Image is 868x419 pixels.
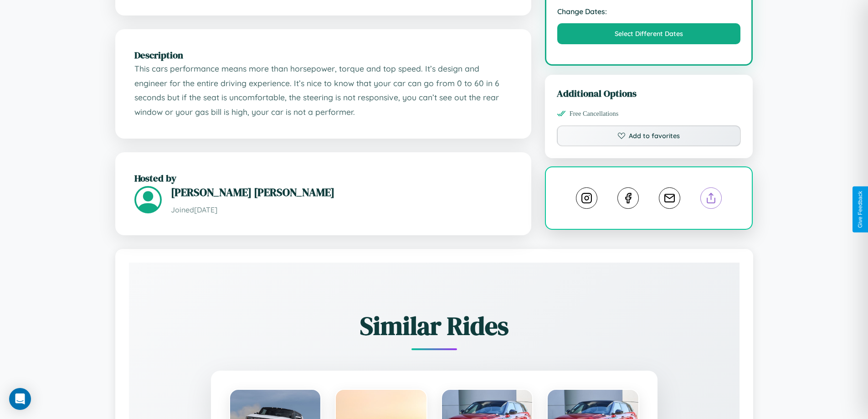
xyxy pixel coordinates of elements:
[134,48,512,62] h2: Description
[557,7,741,16] strong: Change Dates:
[171,203,512,217] p: Joined [DATE]
[134,171,512,185] h2: Hosted by
[557,23,741,44] button: Select Different Dates
[557,125,741,146] button: Add to favorites
[9,388,31,410] div: Open Intercom Messenger
[161,308,708,343] h2: Similar Rides
[134,62,512,119] p: This cars performance means more than horsepower, torque and top speed. It’s design and engineer ...
[557,87,741,100] h3: Additional Options
[570,110,619,118] span: Free Cancellations
[857,191,863,228] div: Give Feedback
[171,185,512,200] h3: [PERSON_NAME] [PERSON_NAME]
